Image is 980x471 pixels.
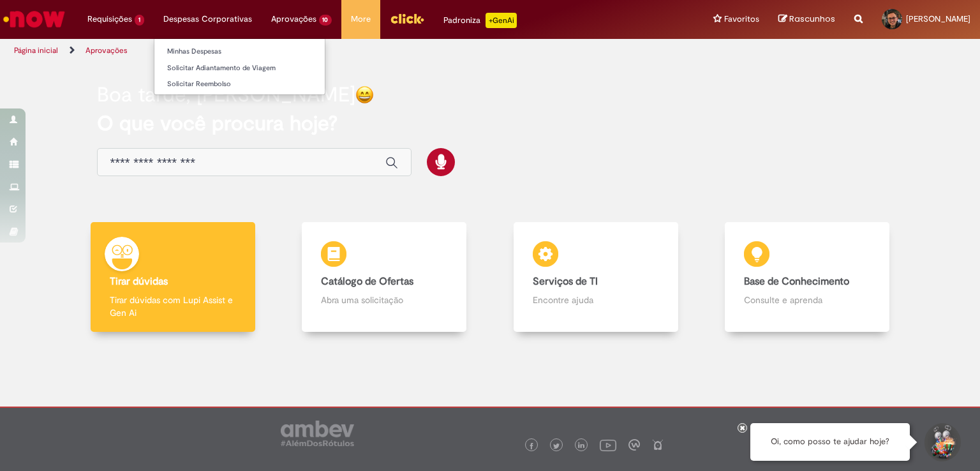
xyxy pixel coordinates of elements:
[528,443,535,449] img: logo_footer_facebook.png
[443,13,517,28] div: Padroniza
[154,61,325,75] a: Solicitar Adiantamento de Viagem
[154,45,325,59] a: Minhas Despesas
[724,13,759,26] span: Favoritos
[355,86,374,104] img: happy-face.png
[67,222,279,333] a: Tirar dúvidas Tirar dúvidas com Lupi Assist e Gen Ai
[533,294,659,306] p: Encontre ajuda
[154,38,325,95] ul: Despesas Corporativas
[14,45,58,56] a: Página inicial
[85,45,128,56] a: Aprovações
[600,437,616,453] img: logo_footer_youtube.png
[321,294,447,306] p: Abra uma solicitação
[744,275,849,288] b: Base de Conhecimento
[87,13,132,26] span: Requisições
[778,13,835,26] a: Rascunhos
[279,222,491,333] a: Catálogo de Ofertas Abra uma solicitação
[321,275,413,288] b: Catálogo de Ofertas
[702,222,914,333] a: Base de Conhecimento Consulte e aprenda
[490,222,702,333] a: Serviços de TI Encontre ajuda
[906,13,970,24] span: [PERSON_NAME]
[744,294,870,306] p: Consulte e aprenda
[351,13,371,26] span: More
[628,439,640,451] img: logo_footer_workplace.png
[578,442,584,450] img: logo_footer_linkedin.png
[97,84,355,106] h2: Boa tarde, [PERSON_NAME]
[271,13,316,26] span: Aprovações
[652,439,664,451] img: logo_footer_naosei.png
[10,39,644,63] ul: Trilhas de página
[533,275,598,288] b: Serviços de TI
[110,275,168,288] b: Tirar dúvidas
[1,6,67,32] img: ServiceNow
[553,443,560,449] img: logo_footer_twitter.png
[163,13,252,26] span: Despesas Corporativas
[319,15,332,26] span: 10
[789,13,835,25] span: Rascunhos
[135,15,144,26] span: 1
[750,423,910,461] div: Oi, como posso te ajudar hoje?
[110,294,236,319] p: Tirar dúvidas com Lupi Assist e Gen Ai
[390,9,424,28] img: click_logo_yellow_360x200.png
[923,423,961,461] button: Iniciar Conversa de Suporte
[154,77,325,91] a: Solicitar Reembolso
[97,112,884,135] h2: O que você procura hoje?
[486,13,517,28] p: +GenAi
[281,421,354,446] img: logo_footer_ambev_rotulo_gray.png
